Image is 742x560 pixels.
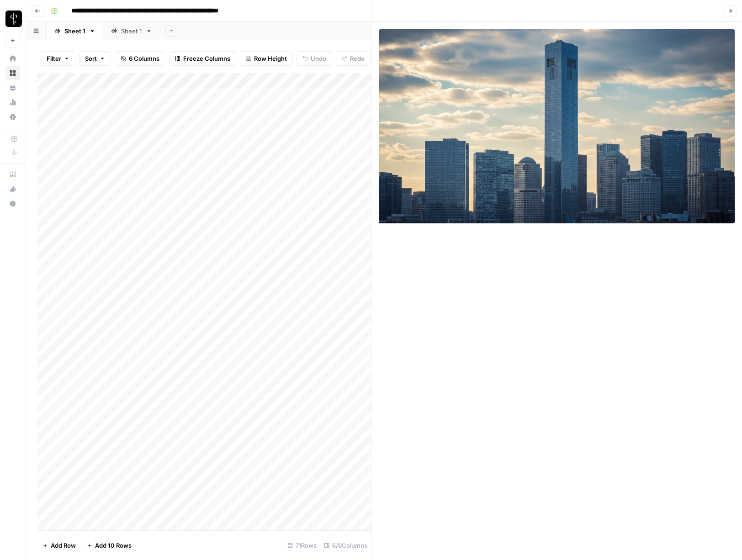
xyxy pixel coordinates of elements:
img: Row/Cell [379,29,735,223]
a: Your Data [5,80,20,95]
div: Sheet 1 [121,26,142,36]
span: Redo [350,54,365,63]
span: 6 Columns [129,54,159,63]
span: Row Height [254,54,287,63]
span: Add 10 Rows [95,541,132,550]
a: Home [5,51,20,66]
button: Add 10 Rows [81,538,137,553]
img: LP Production Workloads Logo [5,11,22,27]
button: Redo [336,51,371,66]
a: Settings [5,110,20,124]
button: Workspace: LP Production Workloads [5,7,20,30]
span: Filter [47,54,61,63]
span: Undo [311,54,326,63]
a: Browse [5,66,20,80]
div: Sheet 1 [64,26,85,36]
button: Freeze Columns [169,51,236,66]
span: Freeze Columns [183,54,230,63]
button: Sort [79,51,111,66]
button: Add Row [37,538,81,553]
div: What's new? [6,182,20,196]
button: What's new? [5,182,20,196]
a: Sheet 1 [103,22,160,40]
button: Help + Support [5,196,20,211]
div: 71 Rows [284,538,320,553]
button: Filter [41,51,75,66]
div: 6/6 Columns [320,538,371,553]
a: Sheet 1 [47,22,103,40]
span: Add Row [51,541,76,550]
button: Undo [297,51,332,66]
button: Row Height [240,51,293,66]
span: Sort [85,54,97,63]
a: Usage [5,95,20,110]
a: AirOps Academy [5,167,20,182]
button: 6 Columns [115,51,165,66]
